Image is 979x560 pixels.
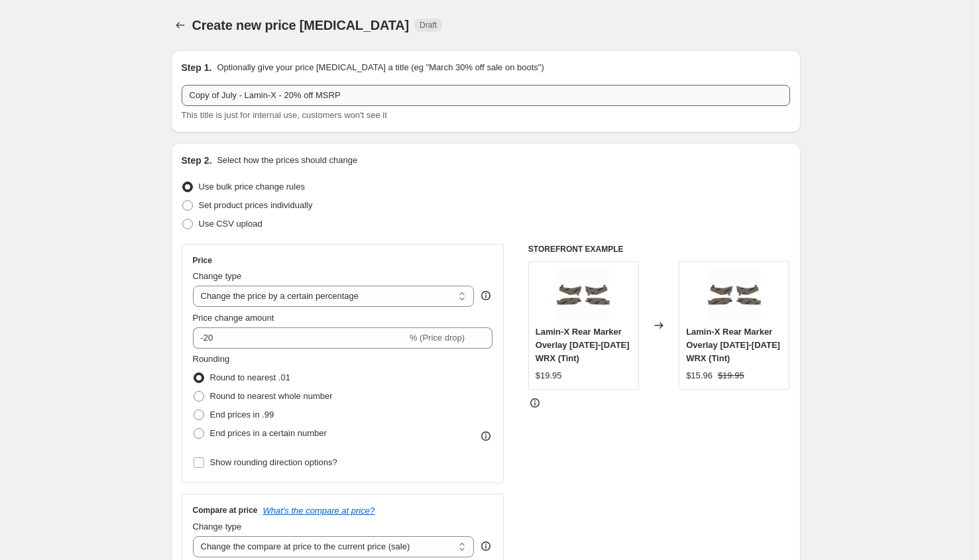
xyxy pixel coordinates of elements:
[199,219,262,229] span: Use CSV upload
[182,110,387,120] span: This title is just for internal use, customers won't see it
[210,391,333,401] span: Round to nearest whole number
[193,505,258,516] h3: Compare at price
[199,182,305,192] span: Use bulk price change rules
[479,539,492,553] div: help
[182,154,212,167] h2: Step 2.
[217,61,544,74] p: Optionally give your price [MEDICAL_DATA] a title (eg "March 30% off sale on boots")
[536,327,630,363] span: Lamin-X Rear Marker Overlay [DATE]-[DATE] WRX (Tint)
[210,410,274,420] span: End prices in .99
[528,244,790,254] h6: STOREFRONT EXAMPLE
[263,506,375,516] button: What's the compare at price?
[193,271,242,281] span: Change type
[210,428,327,438] span: End prices in a certain number
[210,372,290,382] span: Round to nearest .01
[192,18,410,32] span: Create new price [MEDICAL_DATA]
[217,154,357,167] p: Select how the prices should change
[193,522,242,532] span: Change type
[479,289,492,302] div: help
[410,333,465,343] span: % (Price drop)
[210,457,337,467] span: Show rounding direction options?
[718,369,744,382] strike: $19.95
[193,354,230,364] span: Rounding
[182,61,212,74] h2: Step 1.
[557,268,610,321] img: lamin-x-rear-marker-overlay-2022-2023-wrx-s1147t-872423_80x.jpg
[193,327,407,349] input: -15
[193,313,274,323] span: Price change amount
[686,369,713,382] div: $15.96
[199,200,313,210] span: Set product prices individually
[182,85,790,106] input: 30% off holiday sale
[420,20,437,30] span: Draft
[171,16,190,34] button: Price change jobs
[686,327,780,363] span: Lamin-X Rear Marker Overlay [DATE]-[DATE] WRX (Tint)
[536,369,562,382] div: $19.95
[708,268,761,321] img: lamin-x-rear-marker-overlay-2022-2023-wrx-s1147t-872423_80x.jpg
[193,255,212,266] h3: Price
